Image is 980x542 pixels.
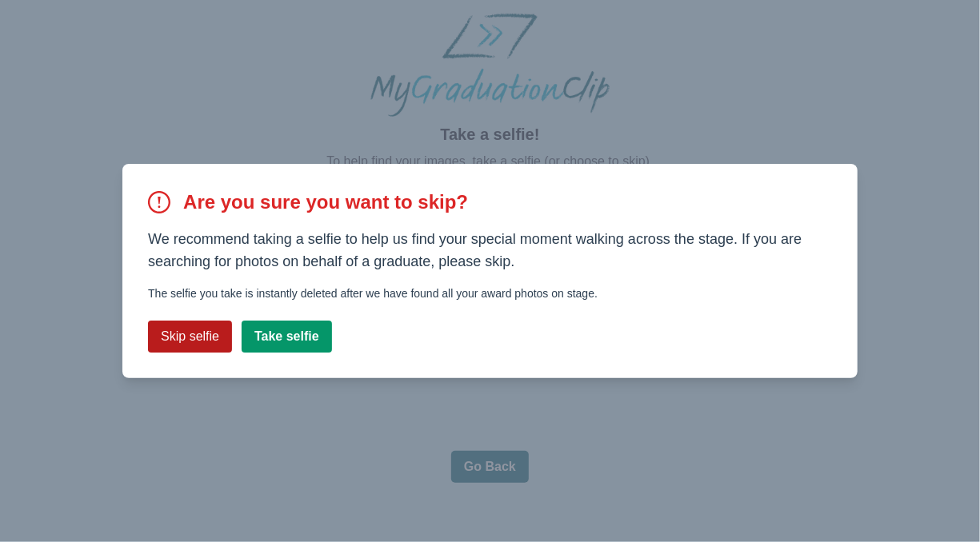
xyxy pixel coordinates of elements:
button: Take selfie [242,321,332,353]
h2: Are you sure you want to skip? [183,189,468,215]
p: We recommend taking a selfie to help us find your special moment walking across the stage. If you... [148,228,832,273]
p: The selfie you take is instantly deleted after we have found all your award photos on stage. [148,285,832,301]
button: Skip selfie [148,321,232,353]
b: Take selfie [254,329,319,343]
